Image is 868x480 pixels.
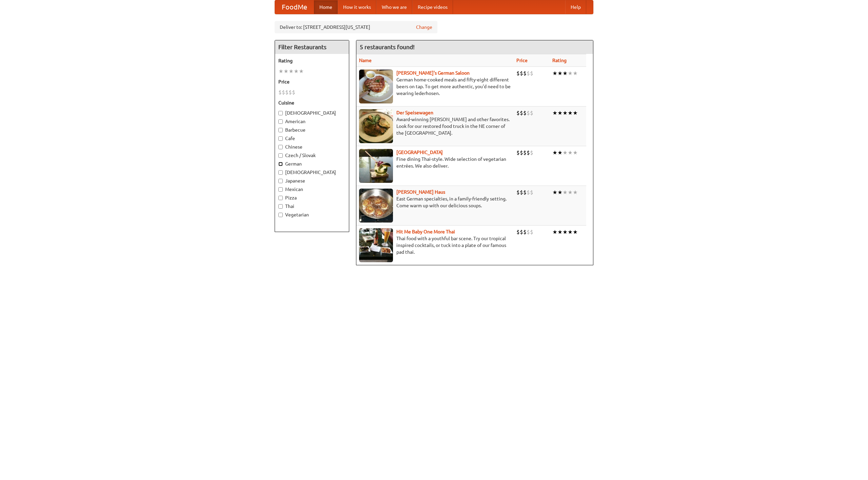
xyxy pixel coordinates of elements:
input: [DEMOGRAPHIC_DATA] [278,170,283,175]
li: ★ [568,189,573,196]
label: Vegetarian [278,211,346,218]
li: $ [530,228,533,236]
label: Barbecue [278,127,346,133]
a: Hit Me Baby One More Thai [396,229,455,234]
a: Change [416,24,432,31]
li: $ [516,109,520,117]
h5: Cuisine [278,99,346,106]
a: Der Speisewagen [396,110,433,115]
li: ★ [557,70,563,77]
li: ★ [552,149,557,156]
img: esthers.jpg [359,70,393,103]
li: ★ [563,228,568,236]
label: [DEMOGRAPHIC_DATA] [278,110,346,116]
li: ★ [568,149,573,156]
li: $ [523,228,527,236]
li: $ [520,149,523,156]
li: ★ [573,149,578,156]
a: Who we are [376,0,412,14]
li: $ [520,189,523,196]
li: $ [527,109,530,117]
img: satay.jpg [359,149,393,183]
li: ★ [573,189,578,196]
li: $ [289,89,292,96]
li: ★ [557,109,563,117]
li: ★ [557,228,563,236]
li: $ [292,89,295,96]
li: $ [523,109,527,117]
li: ★ [573,228,578,236]
input: [DEMOGRAPHIC_DATA] [278,111,283,115]
a: FoodMe [275,0,314,14]
li: $ [516,228,520,236]
a: [PERSON_NAME]'s German Saloon [396,70,470,76]
p: German home-cooked meals and fifty-eight different beers on tap. To get more authentic, you'd nee... [359,76,511,97]
li: ★ [289,68,294,75]
li: ★ [563,70,568,77]
li: ★ [568,70,573,77]
ng-pluralize: 5 restaurants found! [360,44,415,50]
li: $ [530,189,533,196]
input: Thai [278,204,283,209]
li: $ [527,228,530,236]
input: Japanese [278,179,283,183]
a: Rating [552,58,567,63]
p: East German specialties, in a family-friendly setting. Come warm up with our delicious soups. [359,195,511,209]
img: kohlhaus.jpg [359,189,393,223]
a: [GEOGRAPHIC_DATA] [396,150,443,155]
label: Japanese [278,177,346,184]
li: ★ [557,189,563,196]
li: $ [520,228,523,236]
li: $ [278,89,282,96]
h5: Rating [278,57,346,64]
input: Mexican [278,187,283,192]
label: Thai [278,203,346,210]
label: Czech / Slovak [278,152,346,159]
label: Cafe [278,135,346,142]
li: $ [520,109,523,117]
label: Chinese [278,143,346,150]
li: $ [527,149,530,156]
input: German [278,162,283,166]
li: $ [285,89,289,96]
li: $ [516,189,520,196]
img: speisewagen.jpg [359,109,393,143]
li: ★ [568,109,573,117]
label: German [278,160,346,167]
a: [PERSON_NAME] Haus [396,189,445,195]
a: Price [516,58,528,63]
li: $ [282,89,285,96]
li: ★ [552,228,557,236]
li: ★ [557,149,563,156]
input: Pizza [278,196,283,200]
div: Deliver to: [STREET_ADDRESS][US_STATE] [275,21,437,33]
li: ★ [563,109,568,117]
label: Mexican [278,186,346,193]
a: Name [359,58,372,63]
input: Barbecue [278,128,283,132]
li: ★ [563,189,568,196]
label: Pizza [278,194,346,201]
li: $ [516,70,520,77]
li: ★ [573,109,578,117]
input: Vegetarian [278,213,283,217]
li: ★ [278,68,283,75]
label: [DEMOGRAPHIC_DATA] [278,169,346,176]
li: ★ [294,68,299,75]
input: Chinese [278,145,283,149]
h4: Filter Restaurants [275,40,349,54]
li: ★ [573,70,578,77]
li: ★ [568,228,573,236]
a: How it works [338,0,376,14]
li: ★ [563,149,568,156]
li: $ [520,70,523,77]
p: Fine dining Thai-style. Wide selection of vegetarian entrées. We also deliver. [359,156,511,169]
p: Thai food with a youthful bar scene. Try our tropical inspired cocktails, or tuck into a plate of... [359,235,511,255]
li: $ [523,70,527,77]
label: American [278,118,346,125]
img: babythai.jpg [359,228,393,262]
